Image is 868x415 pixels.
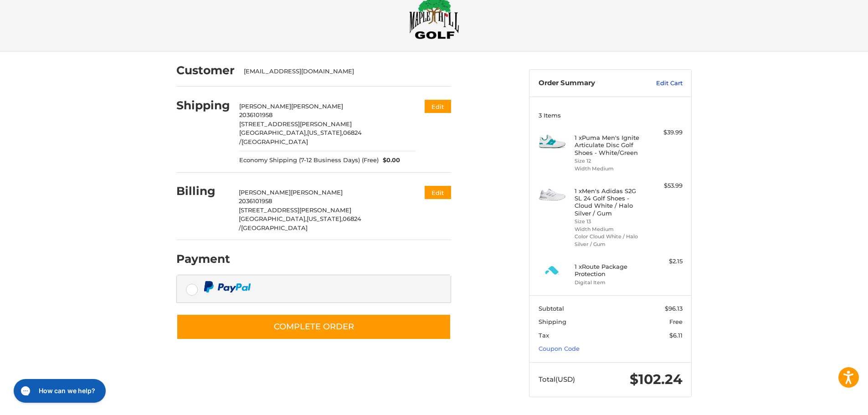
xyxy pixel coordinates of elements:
[637,79,683,88] a: Edit Cart
[176,98,230,113] h2: Shipping
[575,279,644,287] li: Digital Item
[539,345,580,352] a: Coupon Code
[575,263,644,278] h4: 1 x Route Package Protection
[539,305,564,312] span: Subtotal
[307,129,343,136] span: [US_STATE],
[539,332,549,339] span: Tax
[204,281,251,292] img: PayPal icon
[176,63,235,77] h2: Customer
[241,138,308,145] span: [GEOGRAPHIC_DATA]
[241,224,308,231] span: [GEOGRAPHIC_DATA]
[575,233,644,248] li: Color Cloud White / Halo Silver / Gum
[239,156,379,165] span: Economy Shipping (7-12 Business Days) (Free)
[665,305,683,312] span: $96.13
[239,129,307,136] span: [GEOGRAPHIC_DATA],
[239,120,352,128] span: [STREET_ADDRESS][PERSON_NAME]
[239,129,362,145] span: 06824 /
[379,156,401,165] span: $0.00
[630,371,683,388] span: $102.24
[307,215,343,222] span: [US_STATE],
[9,376,108,406] iframe: Gorgias live chat messenger
[291,102,343,110] span: [PERSON_NAME]
[176,314,451,340] button: Complete order
[239,215,361,231] span: 06824 /
[647,128,683,137] div: $39.99
[539,112,683,119] h3: 3 Items
[239,215,307,222] span: [GEOGRAPHIC_DATA],
[239,197,272,205] span: 2036101958
[239,102,291,110] span: [PERSON_NAME]
[669,332,683,339] span: $6.11
[239,111,272,118] span: 2036101958
[575,157,644,165] li: Size 12
[647,181,683,190] div: $53.99
[669,318,683,325] span: Free
[176,252,230,266] h2: Payment
[539,375,575,384] span: Total (USD)
[575,218,644,225] li: Size 13
[176,184,230,198] h2: Billing
[575,187,644,217] h4: 1 x Men's Adidas S2G SL 24 Golf Shoes - Cloud White / Halo Silver / Gum
[575,225,644,233] li: Width Medium
[425,186,451,199] button: Edit
[239,189,291,196] span: [PERSON_NAME]
[239,206,351,214] span: [STREET_ADDRESS][PERSON_NAME]
[575,134,644,156] h4: 1 x Puma Men's Ignite Articulate Disc Golf Shoes - White/Green
[575,165,644,173] li: Width Medium
[539,79,637,88] h3: Order Summary
[425,100,451,113] button: Edit
[539,318,566,325] span: Shipping
[647,257,683,266] div: $2.15
[244,67,442,76] div: [EMAIL_ADDRESS][DOMAIN_NAME]
[291,189,343,196] span: [PERSON_NAME]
